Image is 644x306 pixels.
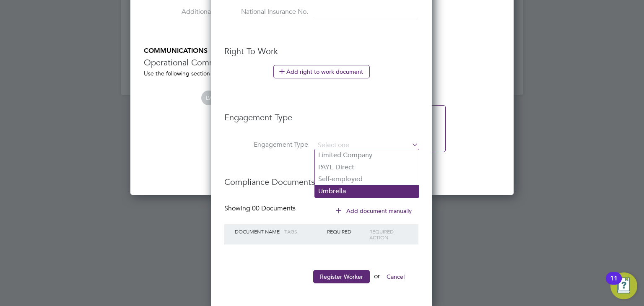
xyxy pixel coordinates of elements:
div: Use the following section to share any operational communications between Supply Chain participants. [144,70,500,77]
label: Engagement Type [224,140,308,149]
span: LV [201,91,216,105]
input: Select one [315,140,418,151]
div: Tags [282,224,325,239]
label: National Insurance No. [224,8,308,16]
li: PAYE Direct [315,161,419,174]
h5: COMMUNICATIONS [144,47,500,55]
li: Limited Company [315,149,419,161]
li: Self-employed [315,173,419,185]
li: or [224,270,418,292]
div: Document Name [233,224,282,239]
div: Showing [224,204,297,213]
h3: Right To Work [224,46,418,57]
button: Add right to work document [273,65,370,78]
div: 11 [610,278,618,289]
label: Additional H&S [144,8,228,16]
button: Add document manually [330,204,418,218]
h3: Compliance Documents [224,168,418,187]
button: Open Resource Center, 11 new notifications [610,272,637,299]
div: Required Action [367,224,410,244]
button: Cancel [380,270,411,283]
span: 00 Documents [252,204,296,213]
div: Required [325,224,368,239]
h3: Engagement Type [224,104,418,123]
li: Umbrella [315,185,419,197]
button: Register Worker [313,270,370,283]
h3: Operational Communications [144,57,500,68]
